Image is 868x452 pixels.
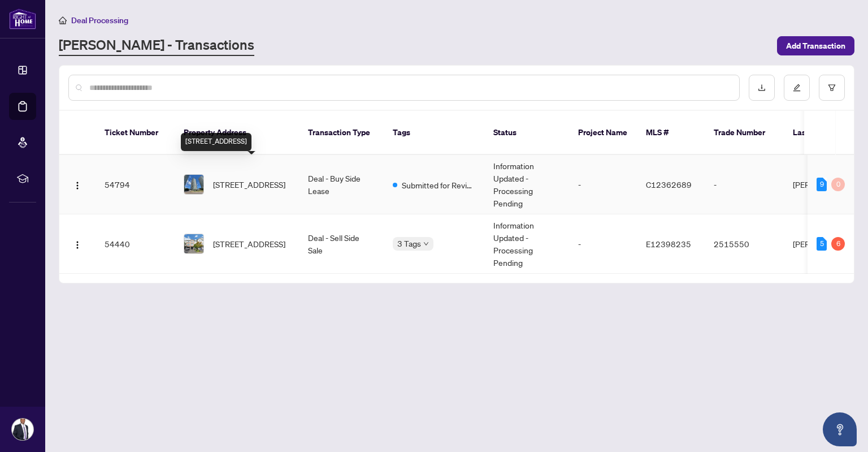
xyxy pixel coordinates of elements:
[705,155,784,214] td: -
[402,179,475,191] span: Submitted for Review
[96,214,175,274] td: 54440
[646,239,691,249] span: E12398235
[299,155,384,214] td: Deal - Buy Side Lease
[817,237,827,251] div: 5
[705,214,784,274] td: 2515550
[423,241,429,247] span: down
[819,75,845,101] button: filter
[68,175,86,193] button: Logo
[831,178,845,191] div: 0
[59,36,254,56] a: [PERSON_NAME] - Transactions
[184,234,203,253] img: thumbnail-img
[823,412,857,446] button: Open asap
[569,155,637,214] td: -
[299,111,384,155] th: Transaction Type
[749,75,775,101] button: download
[758,84,766,92] span: download
[569,111,637,155] th: Project Name
[213,178,285,191] span: [STREET_ADDRESS]
[777,36,854,55] button: Add Transaction
[569,214,637,274] td: -
[786,37,845,55] span: Add Transaction
[184,175,203,194] img: thumbnail-img
[384,111,484,155] th: Tags
[299,214,384,274] td: Deal - Sell Side Sale
[484,111,569,155] th: Status
[397,237,421,250] span: 3 Tags
[59,16,67,24] span: home
[9,8,36,29] img: logo
[96,111,175,155] th: Ticket Number
[828,84,836,92] span: filter
[793,84,801,92] span: edit
[484,214,569,274] td: Information Updated - Processing Pending
[705,111,784,155] th: Trade Number
[181,133,251,151] div: [STREET_ADDRESS]
[68,235,86,253] button: Logo
[73,240,82,249] img: Logo
[784,75,810,101] button: edit
[831,237,845,251] div: 6
[73,181,82,190] img: Logo
[817,178,827,191] div: 9
[175,111,299,155] th: Property Address
[646,179,692,190] span: C12362689
[71,15,128,25] span: Deal Processing
[213,238,285,250] span: [STREET_ADDRESS]
[484,155,569,214] td: Information Updated - Processing Pending
[96,155,175,214] td: 54794
[637,111,705,155] th: MLS #
[12,419,33,440] img: Profile Icon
